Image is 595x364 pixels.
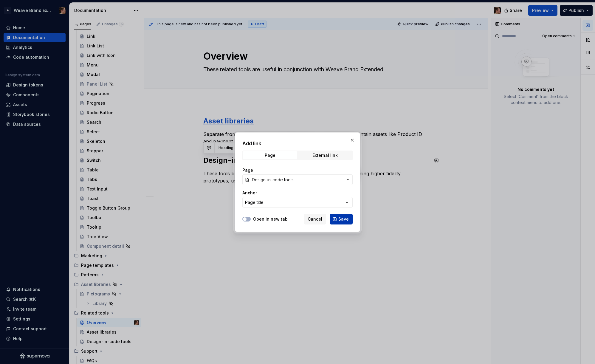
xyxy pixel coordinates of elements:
div: Page [265,153,275,158]
button: Save [330,214,353,224]
div: Page title [245,199,264,205]
label: Page [242,167,253,173]
button: Page title [242,197,353,208]
button: Cancel [304,214,326,224]
button: Design-in-code tools [242,174,353,185]
label: Open in new tab [253,216,288,222]
h2: Add link [242,140,353,147]
div: External link [312,153,338,158]
span: Cancel [308,216,322,222]
span: Save [338,216,349,222]
span: Design-in-code tools [252,177,294,183]
label: Anchor [242,190,257,196]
